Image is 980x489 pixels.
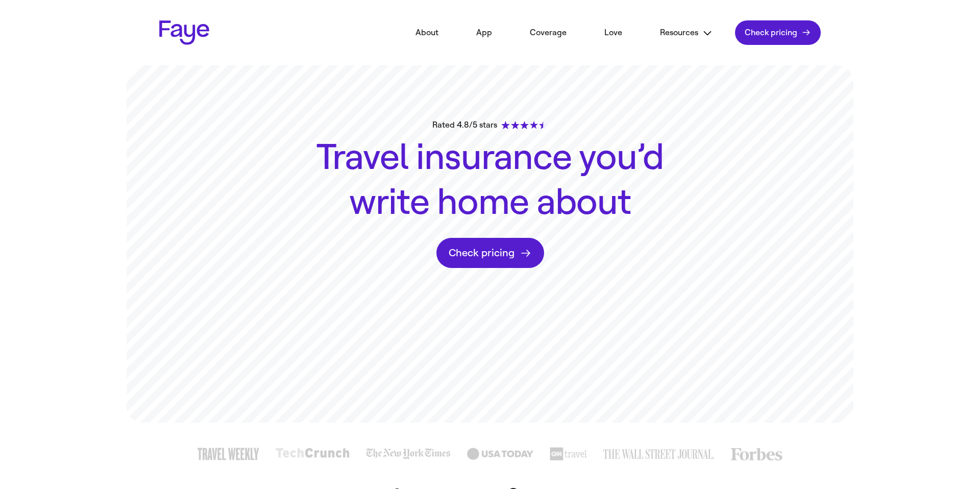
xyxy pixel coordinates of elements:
[645,21,728,44] button: Resources
[432,119,547,131] div: Rated 4.8/5 stars
[735,20,821,45] a: Check pricing
[400,21,454,44] a: About
[306,135,674,225] h1: Travel insurance you’d write home about
[159,20,209,45] a: Faye Logo
[514,21,582,44] a: Coverage
[589,21,638,44] a: Love
[461,21,507,44] a: App
[436,238,544,268] a: Check pricing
